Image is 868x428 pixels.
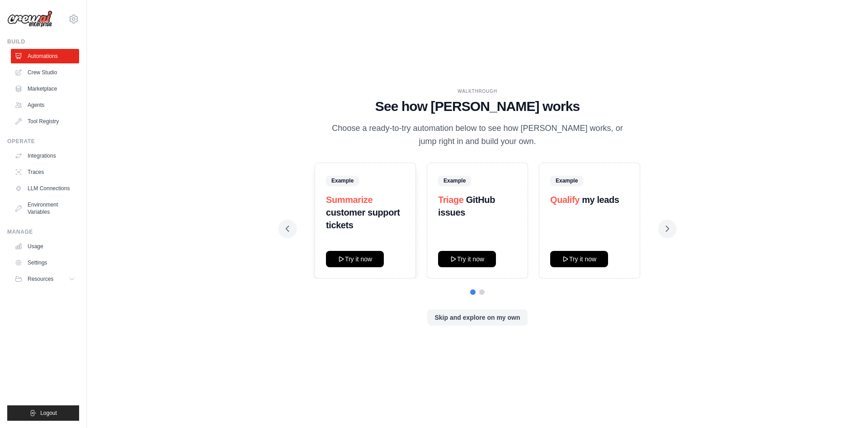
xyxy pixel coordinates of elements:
button: Logout [7,405,79,421]
strong: GitHub issues [438,195,495,217]
div: WALKTHROUGH [286,88,669,95]
a: Environment Variables [11,197,79,219]
button: Try it now [326,251,384,267]
strong: customer support tickets [326,207,400,230]
a: Agents [11,98,79,112]
a: Usage [11,239,79,254]
button: Skip and explore on my own [427,309,527,326]
button: Try it now [550,251,608,267]
a: Automations [11,49,79,63]
span: Example [326,176,359,186]
p: Choose a ready-to-try automation below to see how [PERSON_NAME] works, or jump right in and build... [325,122,629,149]
span: Triage [438,195,464,205]
h1: See how [PERSON_NAME] works [286,98,669,115]
span: Qualify [550,195,580,205]
a: Integrations [11,149,79,163]
span: Summarize [326,195,373,205]
div: Operate [7,138,79,145]
div: Build [7,38,79,45]
a: Tool Registry [11,114,79,129]
span: Resources [28,275,53,283]
iframe: Chat Widget [823,385,868,428]
a: Crew Studio [11,65,79,80]
span: Example [550,176,583,186]
a: Traces [11,165,79,179]
div: Manage [7,228,79,236]
button: Resources [11,272,79,286]
a: Settings [11,255,79,270]
img: Logo [7,10,52,28]
span: Example [438,176,471,186]
button: Try it now [438,251,496,267]
strong: my leads [582,195,619,205]
a: Marketplace [11,82,79,96]
span: Logout [40,409,57,417]
a: LLM Connections [11,181,79,196]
